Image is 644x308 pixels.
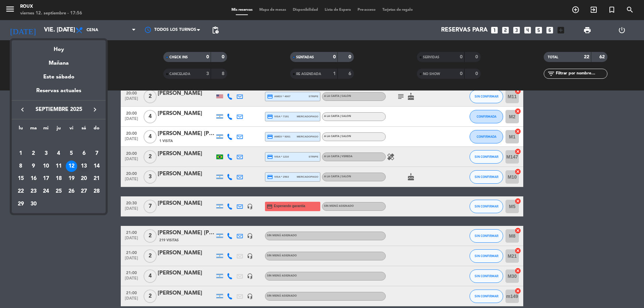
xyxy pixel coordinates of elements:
td: 20 de septiembre de 2025 [78,172,91,185]
button: keyboard_arrow_right [89,105,101,114]
div: 14 [91,161,102,172]
span: septiembre 2025 [29,105,89,114]
div: 25 [53,186,64,197]
td: 24 de septiembre de 2025 [40,185,52,198]
td: 1 de septiembre de 2025 [14,147,27,160]
div: 11 [53,161,64,172]
th: martes [27,124,40,135]
div: 20 [78,173,90,184]
div: 1 [15,148,26,159]
td: 27 de septiembre de 2025 [78,185,91,198]
td: 19 de septiembre de 2025 [65,172,78,185]
div: 8 [15,161,26,172]
div: 2 [28,148,39,159]
div: 24 [40,186,52,197]
div: 26 [66,186,77,197]
div: Hoy [12,40,106,54]
th: domingo [90,124,103,135]
td: 5 de septiembre de 2025 [65,147,78,160]
div: 23 [28,186,39,197]
td: 3 de septiembre de 2025 [40,147,52,160]
td: 23 de septiembre de 2025 [27,185,40,198]
td: 28 de septiembre de 2025 [90,185,103,198]
div: 12 [66,161,77,172]
td: 13 de septiembre de 2025 [78,160,91,173]
td: SEP. [14,134,103,147]
div: 10 [40,161,52,172]
th: viernes [65,124,78,135]
td: 9 de septiembre de 2025 [27,160,40,173]
div: 5 [66,148,77,159]
div: 29 [15,198,26,210]
div: Reservas actuales [12,86,106,100]
div: 22 [15,186,26,197]
th: jueves [52,124,65,135]
td: 8 de septiembre de 2025 [14,160,27,173]
td: 6 de septiembre de 2025 [78,147,91,160]
div: 19 [66,173,77,184]
i: keyboard_arrow_right [91,106,99,114]
div: 3 [40,148,52,159]
th: sábado [78,124,91,135]
div: 30 [28,198,39,210]
div: Mañana [12,54,106,68]
div: 17 [40,173,52,184]
div: 15 [15,173,26,184]
td: 16 de septiembre de 2025 [27,172,40,185]
div: 4 [53,148,64,159]
td: 2 de septiembre de 2025 [27,147,40,160]
td: 12 de septiembre de 2025 [65,160,78,173]
i: keyboard_arrow_left [18,106,26,114]
td: 26 de septiembre de 2025 [65,185,78,198]
td: 21 de septiembre de 2025 [90,172,103,185]
td: 11 de septiembre de 2025 [52,160,65,173]
div: 6 [78,148,90,159]
div: 27 [78,186,90,197]
td: 4 de septiembre de 2025 [52,147,65,160]
div: 7 [91,148,102,159]
th: lunes [14,124,27,135]
td: 25 de septiembre de 2025 [52,185,65,198]
td: 10 de septiembre de 2025 [40,160,52,173]
div: Este sábado [12,68,106,86]
td: 30 de septiembre de 2025 [27,198,40,210]
div: 9 [28,161,39,172]
td: 29 de septiembre de 2025 [14,198,27,210]
th: miércoles [40,124,52,135]
div: 28 [91,186,102,197]
td: 17 de septiembre de 2025 [40,172,52,185]
button: keyboard_arrow_left [16,105,29,114]
div: 13 [78,161,90,172]
td: 18 de septiembre de 2025 [52,172,65,185]
td: 15 de septiembre de 2025 [14,172,27,185]
td: 7 de septiembre de 2025 [90,147,103,160]
div: 21 [91,173,102,184]
td: 14 de septiembre de 2025 [90,160,103,173]
div: 16 [28,173,39,184]
div: 18 [53,173,64,184]
td: 22 de septiembre de 2025 [14,185,27,198]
